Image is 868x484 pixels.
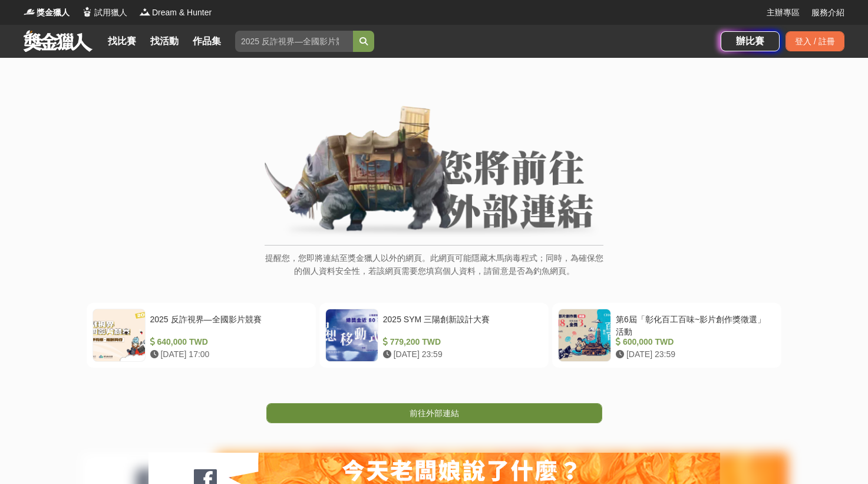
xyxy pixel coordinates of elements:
[383,336,538,348] div: 779,200 TWD
[319,303,549,368] a: 2025 SYM 三陽創新設計大賽 779,200 TWD [DATE] 23:59
[811,6,844,19] a: 服務介紹
[383,348,538,361] div: [DATE] 23:59
[139,6,151,18] img: Logo
[410,408,459,418] span: 前往外部連結
[150,313,305,336] div: 2025 反詐視界—全國影片競賽
[150,348,305,361] div: [DATE] 17:00
[266,403,602,423] a: 前往外部連結
[94,6,127,19] span: 試用獵人
[24,6,35,18] img: Logo
[265,106,603,239] img: External Link Banner
[152,6,212,19] span: Dream & Hunter
[103,33,141,50] a: 找比賽
[146,33,183,50] a: 找活動
[188,33,226,50] a: 作品集
[616,348,771,361] div: [DATE] 23:59
[616,313,771,336] div: 第6屆「彰化百工百味~影片創作獎徵選」活動
[721,31,780,51] a: 辦比賽
[235,31,353,52] input: 2025 反詐視界—全國影片競賽
[552,303,781,368] a: 第6屆「彰化百工百味~影片創作獎徵選」活動 600,000 TWD [DATE] 23:59
[139,6,212,19] a: LogoDream & Hunter
[265,251,603,290] p: 提醒您，您即將連結至獎金獵人以外的網頁。此網頁可能隱藏木馬病毒程式；同時，為確保您的個人資料安全性，若該網頁需要您填寫個人資料，請留意是否為釣魚網頁。
[616,336,771,348] div: 600,000 TWD
[786,31,844,51] div: 登入 / 註冊
[87,303,316,368] a: 2025 反詐視界—全國影片競賽 640,000 TWD [DATE] 17:00
[81,6,127,19] a: Logo試用獵人
[767,6,800,19] a: 主辦專區
[383,313,538,336] div: 2025 SYM 三陽創新設計大賽
[150,336,305,348] div: 640,000 TWD
[37,6,70,19] span: 獎金獵人
[81,6,93,18] img: Logo
[24,6,70,19] a: Logo獎金獵人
